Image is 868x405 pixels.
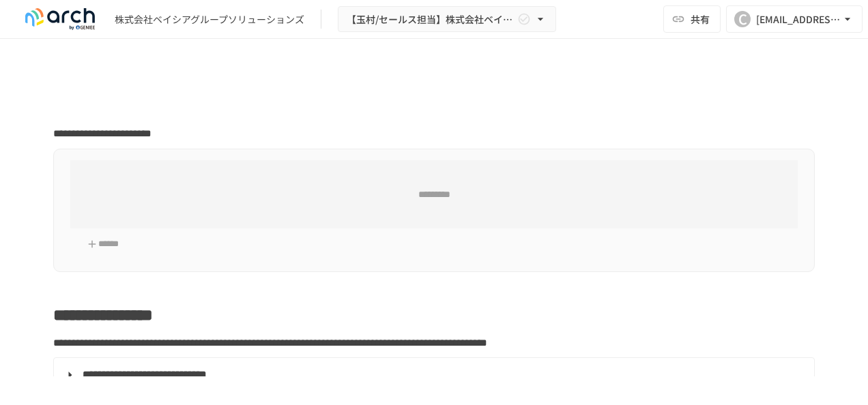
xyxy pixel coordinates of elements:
[734,11,751,27] div: C
[663,5,721,33] button: 共有
[691,12,710,27] span: 共有
[756,11,841,28] div: [EMAIL_ADDRESS][DOMAIN_NAME]
[16,8,104,30] img: logo-default@2x-9cf2c760.svg
[115,12,304,27] div: 株式会社ベイシアグループソリューションズ
[347,11,515,28] span: 【玉村/セールス担当】株式会社ベイシアグループソリューションズ様_導入支援サポート
[726,5,863,33] button: C[EMAIL_ADDRESS][DOMAIN_NAME]
[338,6,556,33] button: 【玉村/セールス担当】株式会社ベイシアグループソリューションズ様_導入支援サポート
